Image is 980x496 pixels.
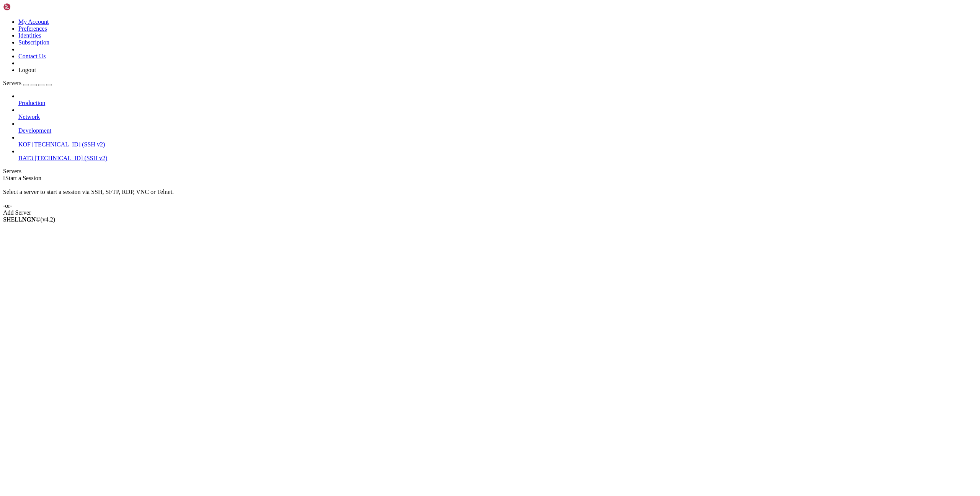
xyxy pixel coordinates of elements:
[18,53,46,59] a: Contact Us
[18,18,49,25] a: My Account
[41,216,56,223] span: 4.2.0
[18,100,977,107] a: Production
[3,175,5,181] span: 
[22,216,36,223] b: NGN
[3,80,21,86] span: Servers
[3,168,977,175] div: Servers
[32,141,105,148] span: [TECHNICAL_ID] (SSH v2)
[18,155,33,161] span: BAT3
[18,127,51,134] span: Development
[18,39,49,46] a: Subscription
[18,127,977,134] a: Development
[18,120,977,134] li: Development
[18,67,36,73] a: Logout
[18,113,40,120] span: Network
[18,134,977,148] li: KOF [TECHNICAL_ID] (SSH v2)
[3,182,977,209] div: Select a server to start a session via SSH, SFTP, RDP, VNC or Telnet. -or-
[18,107,977,120] li: Network
[18,25,47,32] a: Preferences
[18,155,977,162] a: BAT3 [TECHNICAL_ID] (SSH v2)
[18,148,977,162] li: BAT3 [TECHNICAL_ID] (SSH v2)
[18,141,977,148] a: KOF [TECHNICAL_ID] (SSH v2)
[18,93,977,107] li: Production
[5,175,41,181] span: Start a Session
[18,32,41,39] a: Identities
[3,216,55,223] span: SHELL ©
[3,3,47,11] img: Shellngn
[34,155,107,161] span: [TECHNICAL_ID] (SSH v2)
[18,100,45,106] span: Production
[3,80,52,86] a: Servers
[3,209,977,216] div: Add Server
[18,113,977,120] a: Network
[18,141,31,148] span: KOF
